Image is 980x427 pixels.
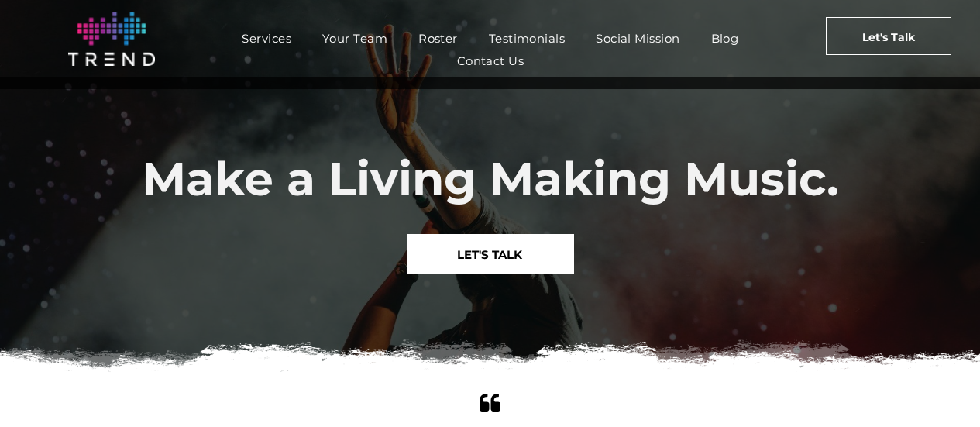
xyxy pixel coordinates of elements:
[473,27,580,50] a: Testimonials
[307,27,403,50] a: Your Team
[862,18,915,57] span: Let's Talk
[457,235,522,274] span: LET'S TALK
[826,17,951,55] a: Let's Talk
[403,27,473,50] a: Roster
[407,234,574,274] a: LET'S TALK
[226,27,307,50] a: Services
[696,27,755,50] a: Blog
[142,150,839,207] span: Make a Living Making Music.
[580,27,695,50] a: Social Mission
[442,50,540,72] a: Contact Us
[68,12,155,66] img: logo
